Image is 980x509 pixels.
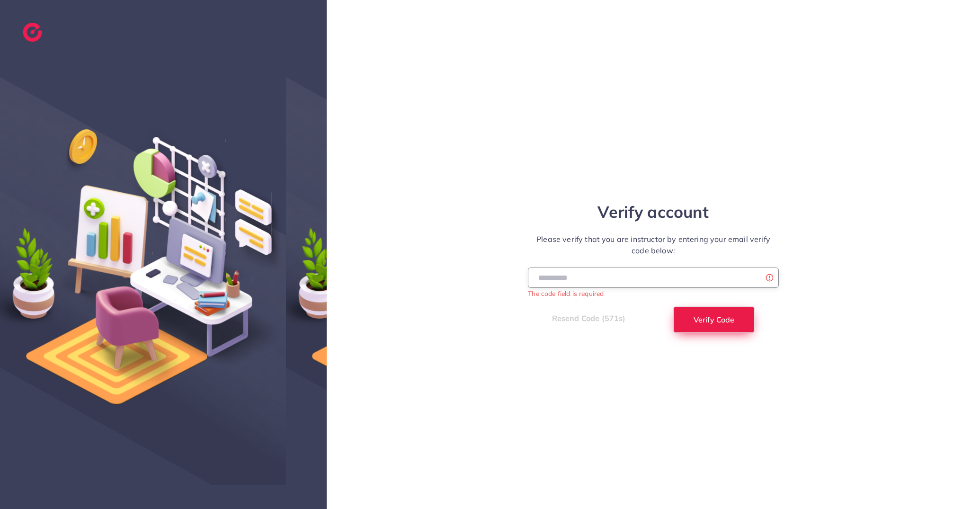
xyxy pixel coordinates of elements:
button: Verify Code [673,306,755,333]
span: Verify Code [694,316,734,323]
img: logo [23,23,42,42]
p: Please verify that you are instructor by entering your email verify code below: [528,233,779,256]
h1: Verify account [528,203,779,222]
small: The code field is required [528,289,604,297]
